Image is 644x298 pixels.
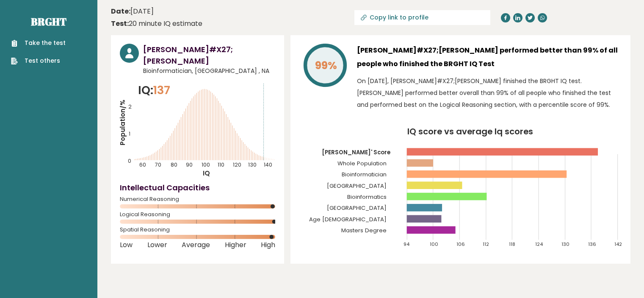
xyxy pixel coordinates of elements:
span: 137 [153,82,170,98]
tspan: 60 [140,161,146,168]
tspan: 1 [129,130,130,137]
tspan: IQ score vs average Iq scores [407,125,533,137]
span: Average [182,243,210,247]
tspan: 90 [186,161,193,168]
tspan: 2 [128,103,132,110]
time: [DATE] [111,6,154,17]
a: Test others [11,56,66,65]
span: Logical Reasoning [120,213,275,216]
tspan: 112 [483,241,489,248]
p: IQ: [138,82,170,99]
tspan: 70 [155,161,161,168]
tspan: 0 [128,157,131,164]
span: Higher [225,243,246,247]
tspan: Age [DEMOGRAPHIC_DATA] [309,215,387,223]
span: High [261,243,275,247]
span: Lower [147,243,167,247]
a: Brght [31,15,66,28]
tspan: IQ [203,169,210,178]
tspan: Whole Population [337,159,387,167]
tspan: 130 [248,161,257,168]
tspan: Masters Degree [341,226,387,234]
span: Numerical Reasoning [120,198,275,201]
tspan: 110 [218,161,224,168]
tspan: 142 [614,241,622,248]
span: Spatial Reasoning [120,228,275,231]
tspan: 118 [509,241,515,248]
tspan: 94 [404,241,410,248]
tspan: [GEOGRAPHIC_DATA] [327,204,387,212]
tspan: 80 [171,161,177,168]
tspan: 100 [430,241,438,248]
tspan: 106 [456,241,465,248]
tspan: [GEOGRAPHIC_DATA] [327,182,387,190]
tspan: 99% [315,58,337,73]
tspan: Bioinformatician [342,170,387,178]
tspan: 124 [535,241,543,248]
tspan: 130 [561,241,569,248]
span: Low [120,243,133,247]
tspan: 136 [588,241,596,248]
tspan: 140 [264,161,272,168]
b: Test: [111,19,129,28]
tspan: 100 [202,161,210,168]
p: On [DATE], [PERSON_NAME]#X27;[PERSON_NAME] finished the BRGHT IQ test. [PERSON_NAME] performed be... [357,75,622,111]
h3: [PERSON_NAME]#X27;[PERSON_NAME] [143,44,275,67]
tspan: Bioinformatics [347,193,387,201]
tspan: Population/% [118,100,127,145]
b: Date: [111,6,130,16]
h4: Intellectual Capacities [120,182,275,193]
div: 20 minute IQ estimate [111,19,202,29]
tspan: 120 [233,161,241,168]
a: Take the test [11,39,66,47]
h3: [PERSON_NAME]#X27;[PERSON_NAME] performed better than 99% of all people who finished the BRGHT IQ... [357,44,622,71]
span: Bioinformatician, [GEOGRAPHIC_DATA] , NA [143,67,275,75]
tspan: [PERSON_NAME]' Score [322,148,390,156]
